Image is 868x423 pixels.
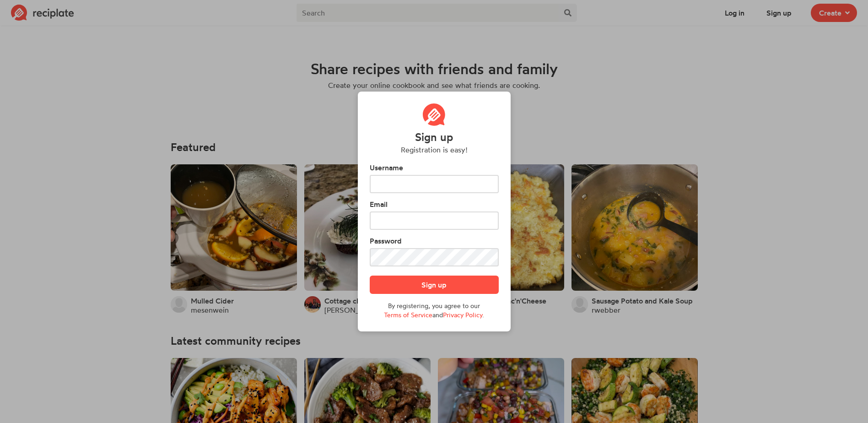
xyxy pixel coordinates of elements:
h6: Registration is easy! [401,145,468,154]
label: Email [370,199,499,210]
p: By registering, you agree to our and . [370,301,499,320]
button: Sign up [370,276,499,294]
a: Terms of Service [384,311,432,319]
label: Username [370,162,499,173]
label: Password [370,235,499,246]
img: Reciplate [423,103,446,126]
a: Privacy Policy [443,311,482,319]
h4: Sign up [415,131,453,143]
